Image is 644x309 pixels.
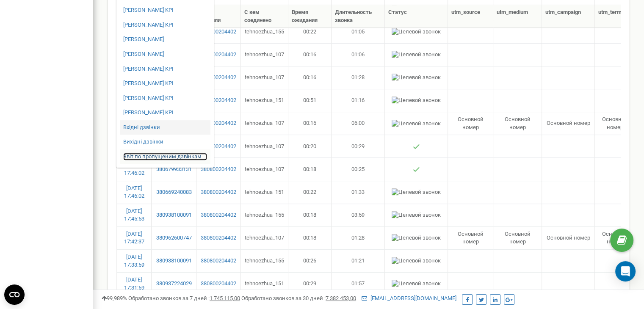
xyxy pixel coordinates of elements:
[332,272,385,295] td: 01:57
[332,226,385,249] td: 01:28
[200,74,237,82] a: 380800204402
[288,272,332,295] td: 00:29
[288,66,332,89] td: 00:16
[288,226,332,249] td: 00:18
[200,188,237,196] a: 380800204402
[332,135,385,157] td: 00:29
[493,112,542,135] td: Основной номер
[155,257,193,265] a: 380938100091
[123,36,207,44] a: [PERSON_NAME]
[332,181,385,204] td: 01:33
[241,66,288,89] td: tehnoezhua_107
[493,226,542,249] td: Основной номер
[332,112,385,135] td: 06:00
[123,94,207,102] a: [PERSON_NAME] KPI
[155,280,193,288] a: 380937224029
[332,89,385,112] td: 01:16
[200,166,237,174] a: 380800204402
[288,89,332,112] td: 00:51
[123,124,207,132] a: Вхідні дзвінки
[595,5,635,28] th: utm_term
[196,5,240,28] th: Куда звонили
[4,284,25,305] button: Open CMP widget
[123,21,207,29] a: [PERSON_NAME] KPI
[241,20,288,43] td: tehnoezhua_155
[200,234,237,242] a: 380800204402
[128,295,240,301] span: Обработано звонков за 7 дней :
[392,257,441,265] img: Целевой звонок
[241,43,288,66] td: tehnoezhua_107
[155,211,193,219] a: 380938100091
[200,97,237,105] a: 380800204402
[392,280,441,288] img: Целевой звонок
[288,249,332,272] td: 00:26
[392,51,441,59] img: Целевой звонок
[155,166,193,174] a: 380679933131
[102,295,127,301] span: 99,989%
[123,109,207,117] a: [PERSON_NAME] KPI
[542,226,595,249] td: Основной номер
[392,211,441,219] img: Целевой звонок
[288,157,332,180] td: 00:18
[123,65,207,73] a: [PERSON_NAME] KPI
[123,153,207,161] a: Звіт по пропущеним дзвінкам
[200,119,237,127] a: 380800204402
[155,188,193,196] a: 380669240083
[241,5,288,28] th: С кем соединено
[362,295,456,301] a: [EMAIL_ADDRESS][DOMAIN_NAME]
[392,120,441,128] img: Целевой звонок
[200,143,237,151] a: 380800204402
[448,226,493,249] td: Основной номер
[392,234,441,242] img: Целевой звонок
[542,5,595,28] th: utm_campaign
[332,43,385,66] td: 01:06
[326,295,356,301] u: 7 382 453,00
[288,204,332,226] td: 00:18
[124,185,144,199] a: [DATE] 17:46:02
[241,226,288,249] td: tehnoezhua_107
[288,43,332,66] td: 00:16
[241,204,288,226] td: tehnoezhua_155
[332,66,385,89] td: 01:28
[241,272,288,295] td: tehnoezhua_151
[155,234,193,242] a: 380962600747
[241,249,288,272] td: tehnoezhua_155
[241,89,288,112] td: tehnoezhua_151
[542,112,595,135] td: Основной номер
[413,143,420,150] img: Отвечен
[200,280,237,288] a: 380800204402
[123,6,207,14] a: [PERSON_NAME] KPI
[288,112,332,135] td: 00:16
[241,112,288,135] td: tehnoezhua_107
[200,28,237,36] a: 380800204402
[123,80,207,88] a: [PERSON_NAME] KPI
[413,166,420,173] img: Отвечен
[124,208,144,222] a: [DATE] 17:45:53
[332,249,385,272] td: 01:21
[124,276,144,291] a: [DATE] 17:31:59
[385,5,448,28] th: Статус
[448,112,493,135] td: Основной номер
[493,5,542,28] th: utm_medium
[210,295,240,301] u: 1 745 115,00
[392,188,441,196] img: Целевой звонок
[123,138,207,146] a: Вихідні дзвінки
[241,295,356,301] span: Обработано звонков за 30 дней :
[288,181,332,204] td: 00:22
[288,135,332,157] td: 00:20
[448,5,493,28] th: utm_source
[332,157,385,180] td: 00:25
[241,181,288,204] td: tehnoezhua_151
[392,28,441,36] img: Целевой звонок
[200,51,237,59] a: 380800204402
[200,257,237,265] a: 380800204402
[200,211,237,219] a: 380800204402
[288,5,332,28] th: Время ожидания
[241,157,288,180] td: tehnoezhua_107
[392,97,441,105] img: Целевой звонок
[288,20,332,43] td: 00:22
[332,5,385,28] th: Длительность звонка
[123,50,207,58] a: [PERSON_NAME]
[124,254,144,268] a: [DATE] 17:33:59
[392,74,441,82] img: Целевой звонок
